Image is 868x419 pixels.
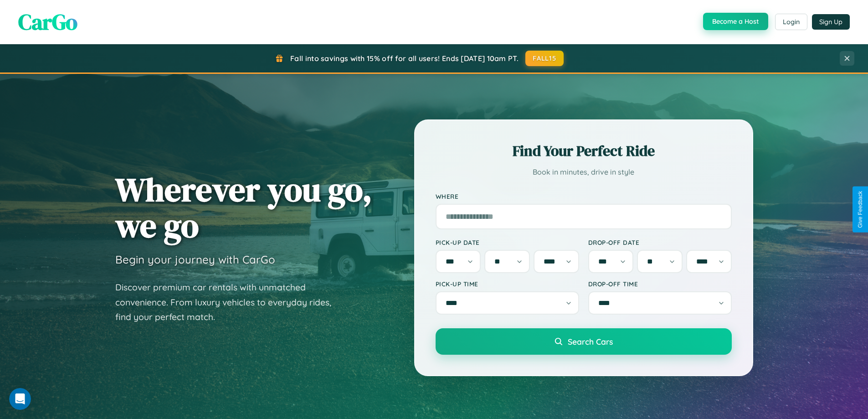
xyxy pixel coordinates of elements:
p: Book in minutes, drive in style [436,166,732,179]
iframe: Intercom live chat [9,388,31,410]
span: Fall into savings with 15% off for all users! Ends [DATE] 10am PT. [290,54,519,63]
label: Where [436,192,732,200]
label: Pick-up Date [436,238,579,246]
div: Give Feedback [857,191,863,228]
button: Sign Up [812,14,850,30]
label: Pick-up Time [436,280,579,288]
h1: Wherever you go, we go [115,171,372,243]
button: Search Cars [436,328,732,355]
label: Drop-off Time [588,280,732,288]
h2: Find Your Perfect Ride [436,141,732,161]
button: Login [775,14,807,30]
button: FALL15 [525,51,564,66]
p: Discover premium car rentals with unmatched convenience. From luxury vehicles to everyday rides, ... [115,280,343,325]
button: Become a Host [703,13,768,30]
span: CarGo [18,7,77,37]
span: Search Cars [568,336,613,347]
h3: Begin your journey with CarGo [115,253,275,266]
label: Drop-off Date [588,238,732,246]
